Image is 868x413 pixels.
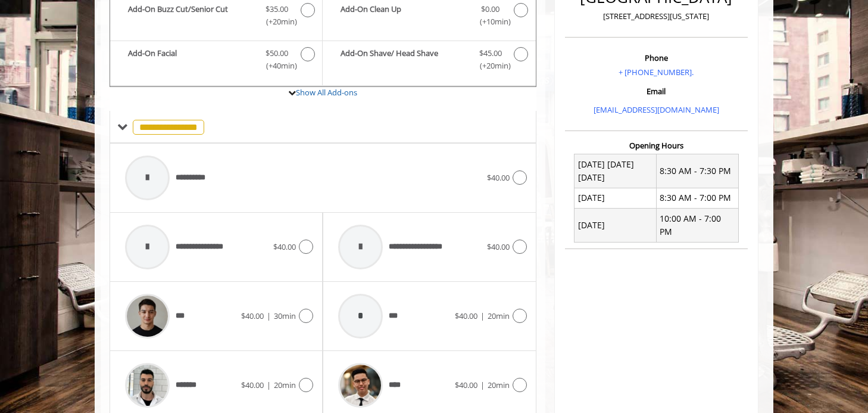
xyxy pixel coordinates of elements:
[274,310,296,321] span: 30min
[267,380,271,390] span: |
[487,172,510,183] span: $40.00
[488,380,510,390] span: 20min
[116,3,316,31] label: Add-On Buzz Cut/Senior Cut
[473,60,508,72] span: (+20min )
[656,154,738,188] td: 8:30 AM - 7:30 PM
[455,380,477,390] span: $40.00
[128,47,254,72] b: Add-On Facial
[329,47,529,75] label: Add-On Shave/ Head Shave
[574,209,657,243] td: [DATE]
[241,380,264,390] span: $40.00
[487,241,510,252] span: $40.00
[274,380,296,390] span: 20min
[480,310,485,321] span: |
[568,87,745,95] h3: Email
[656,188,738,208] td: 8:30 AM - 7:00 PM
[128,3,254,28] b: Add-On Buzz Cut/Senior Cut
[260,15,295,28] span: (+20min )
[296,87,357,98] a: Show All Add-ons
[574,188,657,208] td: [DATE]
[568,10,745,23] p: [STREET_ADDRESS][US_STATE]
[480,380,485,390] span: |
[329,3,529,31] label: Add-On Clean Up
[267,310,271,321] span: |
[574,154,657,188] td: [DATE] [DATE] [DATE]
[266,47,288,60] span: $50.00
[455,310,477,321] span: $40.00
[568,54,745,62] h3: Phone
[341,47,467,72] b: Add-On Shave/ Head Shave
[116,47,316,75] label: Add-On Facial
[565,141,748,150] h3: Opening Hours
[273,241,296,252] span: $40.00
[473,15,508,28] span: (+10min )
[241,310,264,321] span: $40.00
[656,209,738,243] td: 10:00 AM - 7:00 PM
[479,47,502,60] span: $45.00
[481,3,499,15] span: $0.00
[266,3,288,15] span: $35.00
[341,3,467,28] b: Add-On Clean Up
[260,60,295,72] span: (+40min )
[619,67,694,77] a: + [PHONE_NUMBER].
[488,310,510,321] span: 20min
[594,104,719,115] a: [EMAIL_ADDRESS][DOMAIN_NAME]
